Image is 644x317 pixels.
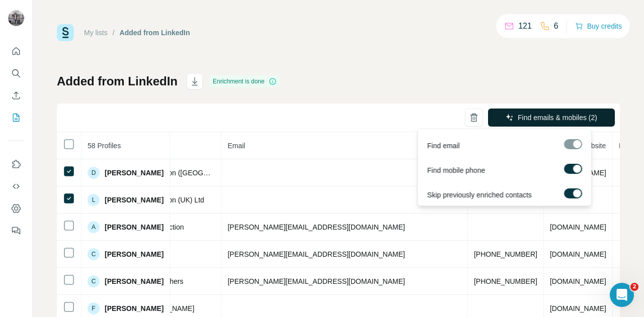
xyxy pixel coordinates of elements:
div: Added from LinkedIn [120,28,190,38]
img: Avatar [8,10,24,26]
span: [DOMAIN_NAME] [550,223,606,231]
div: D [88,167,100,179]
span: [PHONE_NUMBER] [474,250,537,258]
button: Find emails & mobiles (2) [488,109,615,127]
span: [PERSON_NAME] [105,222,164,232]
span: Find emails & mobiles (2) [518,113,597,123]
span: [PERSON_NAME] [105,249,164,259]
p: 6 [554,20,558,32]
button: Buy credits [575,19,622,33]
span: [PHONE_NUMBER] [474,277,537,285]
span: [PERSON_NAME] [105,168,164,178]
button: Use Surfe on LinkedIn [8,155,24,173]
span: Find mobile phone [427,165,485,175]
h1: Added from LinkedIn [57,73,178,89]
span: [PERSON_NAME][EMAIL_ADDRESS][DOMAIN_NAME] [227,250,405,258]
div: L [88,194,100,206]
iframe: Intercom live chat [610,283,634,307]
div: F [88,302,100,314]
div: A [88,221,100,233]
button: Search [8,64,24,82]
button: Quick start [8,42,24,60]
p: 121 [518,20,532,32]
span: Email [227,142,245,150]
button: Use Surfe API [8,177,24,195]
span: [PERSON_NAME][EMAIL_ADDRESS][DOMAIN_NAME] [227,223,405,231]
span: [PERSON_NAME] [105,195,164,205]
span: Skip previously enriched contacts [427,190,532,200]
img: Surfe Logo [57,24,74,41]
button: Feedback [8,222,24,240]
div: Enrichment is done [210,75,280,87]
a: My lists [84,29,108,37]
span: Find email [427,141,460,151]
span: [PERSON_NAME][EMAIL_ADDRESS][DOMAIN_NAME] [227,277,405,285]
span: [DOMAIN_NAME] [550,304,606,312]
span: 58 Profiles [88,142,121,150]
button: My lists [8,109,24,127]
button: Enrich CSV [8,86,24,104]
button: Dashboard [8,199,24,218]
span: [PERSON_NAME] [105,276,164,286]
span: [PERSON_NAME] [105,303,164,313]
div: C [88,275,100,287]
span: [DOMAIN_NAME] [550,250,606,258]
div: C [88,248,100,260]
span: 2 [630,283,638,291]
span: [DOMAIN_NAME] [550,277,606,285]
li: / [113,28,115,38]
